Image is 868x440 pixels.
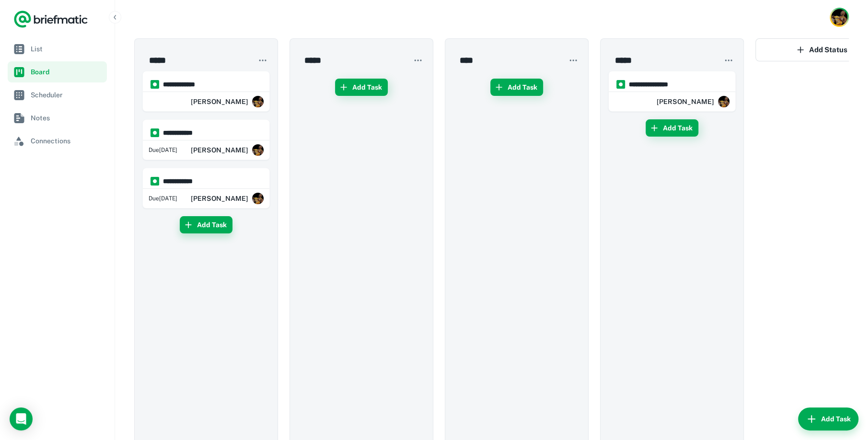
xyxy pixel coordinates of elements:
[8,61,107,82] a: Board
[798,407,858,430] button: Add Task
[831,9,847,25] img: SAPTARSHI DAS
[191,189,264,208] div: SAPTARSHI DAS
[31,90,103,100] span: Scheduler
[252,144,264,156] img: ACg8ocJ2w75mm-kKJhk90aisCyN_3fNX9Xy6cCwg3EfJG8AkPkR4Jaz5=s96-c
[142,119,270,160] div: https://app.briefmatic.com/assets/integrations/manual.png**** **** **Wednesday, 17 SepSAPTARSHI DAS
[180,216,232,233] button: Add Task
[31,136,103,146] span: Connections
[13,10,88,29] a: Logo
[657,96,714,107] h6: [PERSON_NAME]
[149,146,177,154] span: Wednesday, 17 Sep
[830,8,849,27] button: Account button
[718,96,729,107] img: ACg8ocJ2w75mm-kKJhk90aisCyN_3fNX9Xy6cCwg3EfJG8AkPkR4Jaz5=s96-c
[150,128,159,137] img: https://app.briefmatic.com/assets/integrations/manual.png
[8,130,107,151] a: Connections
[191,92,264,111] div: SAPTARSHI DAS
[150,80,159,89] img: https://app.briefmatic.com/assets/integrations/manual.png
[191,193,248,204] h6: [PERSON_NAME]
[335,79,388,96] button: Add Task
[8,84,107,105] a: Scheduler
[657,92,729,111] div: SAPTARSHI DAS
[252,96,264,107] img: ACg8ocJ2w75mm-kKJhk90aisCyN_3fNX9Xy6cCwg3EfJG8AkPkR4Jaz5=s96-c
[191,140,264,160] div: SAPTARSHI DAS
[490,79,543,96] button: Add Task
[616,80,625,89] img: https://app.briefmatic.com/assets/integrations/manual.png
[31,113,103,123] span: Notes
[191,145,248,155] h6: [PERSON_NAME]
[149,194,177,203] span: Wednesday, 17 Sep
[252,193,264,204] img: ACg8ocJ2w75mm-kKJhk90aisCyN_3fNX9Xy6cCwg3EfJG8AkPkR4Jaz5=s96-c
[8,107,107,128] a: Notes
[150,177,159,185] img: https://app.briefmatic.com/assets/integrations/manual.png
[608,71,736,112] div: https://app.briefmatic.com/assets/integrations/manual.png**** **** **** *SAPTARSHI DAS
[191,96,248,107] h6: [PERSON_NAME]
[646,119,698,137] button: Add Task
[142,71,270,112] div: https://app.briefmatic.com/assets/integrations/manual.png**** **** ***SAPTARSHI DAS
[8,38,107,59] a: List
[31,44,103,54] span: List
[31,67,103,77] span: Board
[142,168,270,208] div: https://app.briefmatic.com/assets/integrations/manual.png**** **** **Wednesday, 17 SepSAPTARSHI DAS
[10,407,33,430] div: Load Chat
